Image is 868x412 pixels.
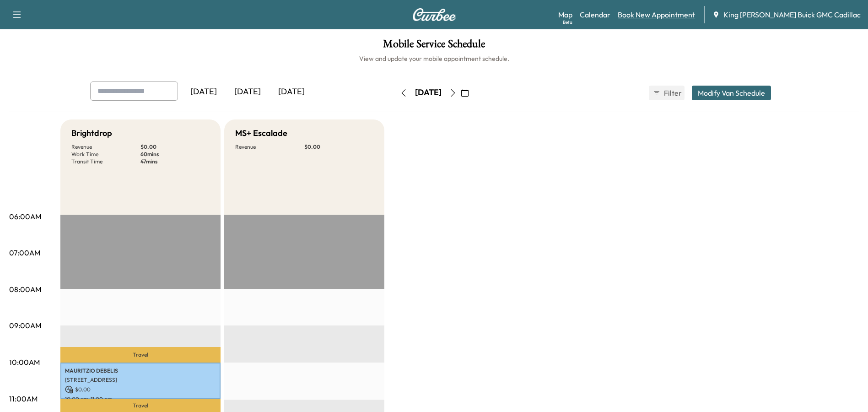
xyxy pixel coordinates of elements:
h5: Brightdrop [71,127,112,140]
p: MAURITZIO DEBELIS [65,367,216,374]
a: MapBeta [558,9,572,20]
a: Calendar [580,9,610,20]
p: $ 0.00 [65,385,216,394]
a: Book New Appointment [618,9,695,20]
div: [DATE] [226,81,270,103]
div: Beta [563,19,572,26]
p: 47 mins [140,158,210,165]
div: [DATE] [270,81,313,103]
p: 10:00AM [9,357,40,368]
p: 09:00AM [9,320,41,331]
p: $ 0.00 [304,143,373,151]
p: Revenue [71,143,140,151]
button: Modify Van Schedule [692,86,771,100]
p: 11:00AM [9,393,38,404]
div: [DATE] [415,87,442,98]
h6: View and update your mobile appointment schedule. [9,54,859,63]
p: Travel [60,347,221,363]
p: Travel [60,399,221,412]
p: $ 0.00 [140,143,210,151]
p: Revenue [235,143,304,151]
img: Curbee Logo [412,8,456,21]
p: Work Time [71,151,140,158]
p: 08:00AM [9,284,41,295]
p: 07:00AM [9,247,40,258]
p: Transit Time [71,158,140,165]
p: 60 mins [140,151,210,158]
h5: MS+ Escalade [235,127,287,140]
p: [STREET_ADDRESS] [65,376,216,384]
span: Filter [664,87,680,98]
h1: Mobile Service Schedule [9,38,859,54]
span: King [PERSON_NAME] Buick GMC Cadillac [723,9,861,20]
button: Filter [649,86,685,100]
div: [DATE] [182,81,226,103]
p: 10:00 am - 11:00 am [65,396,216,403]
p: 06:00AM [9,211,41,222]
